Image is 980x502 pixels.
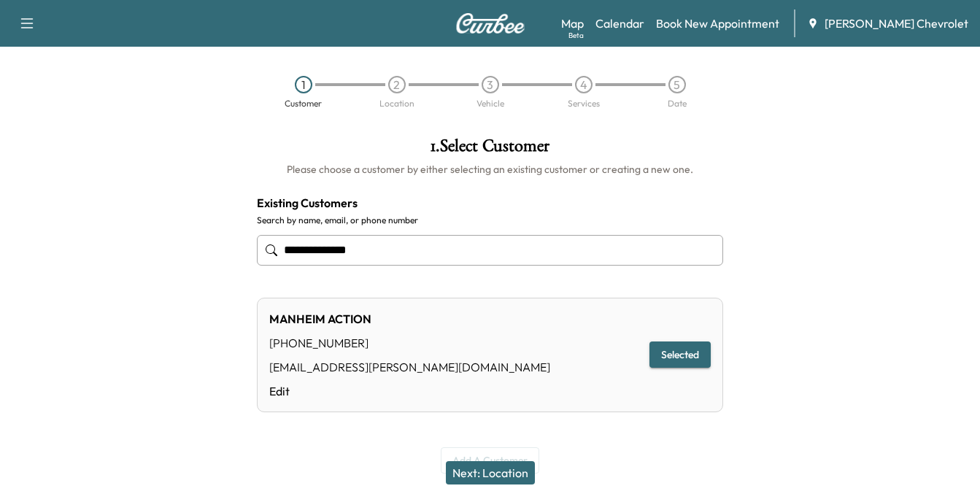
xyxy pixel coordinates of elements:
[649,341,711,368] button: Selected
[269,358,550,376] div: [EMAIL_ADDRESS][PERSON_NAME][DOMAIN_NAME]
[257,215,724,226] label: Search by name, email, or phone number
[477,99,504,108] div: Vehicle
[269,334,550,352] div: [PHONE_NUMBER]
[595,15,644,32] a: Calendar
[656,15,779,32] a: Book New Appointment
[285,99,322,108] div: Customer
[561,15,584,32] a: MapBeta
[388,76,406,93] div: 2
[257,194,724,212] h4: Existing Customers
[568,30,584,41] div: Beta
[257,137,724,162] h1: 1 . Select Customer
[668,99,687,108] div: Date
[455,13,525,34] img: Curbee Logo
[446,461,535,484] button: Next: Location
[379,99,414,108] div: Location
[269,310,550,328] div: MANHEIM ACTION
[668,76,686,93] div: 5
[825,15,968,32] span: [PERSON_NAME] Chevrolet
[269,382,550,400] a: Edit
[257,162,724,177] h6: Please choose a customer by either selecting an existing customer or creating a new one.
[575,76,593,93] div: 4
[295,76,312,93] div: 1
[568,99,600,108] div: Services
[482,76,499,93] div: 3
